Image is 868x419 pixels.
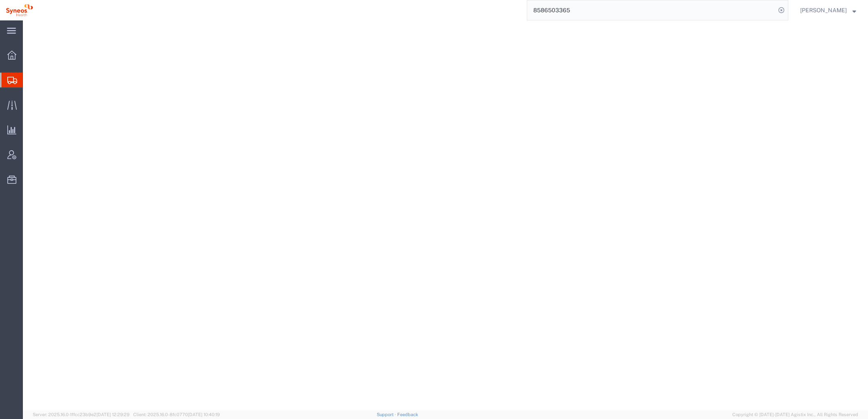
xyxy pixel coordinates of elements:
[133,412,220,417] span: Client: 2025.16.0-8fc0770
[527,0,776,20] input: Search for shipment number, reference number
[397,412,418,417] a: Feedback
[377,412,397,417] a: Support
[800,6,847,15] span: Julie Ryan
[33,412,130,417] span: Server: 2025.16.0-1ffcc23b9e2
[23,20,868,410] iframe: FS Legacy Container
[800,5,857,15] button: [PERSON_NAME]
[188,412,220,417] span: [DATE] 10:40:19
[96,412,130,417] span: [DATE] 12:29:29
[6,4,33,16] img: logo
[732,411,858,418] span: Copyright © [DATE]-[DATE] Agistix Inc., All Rights Reserved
